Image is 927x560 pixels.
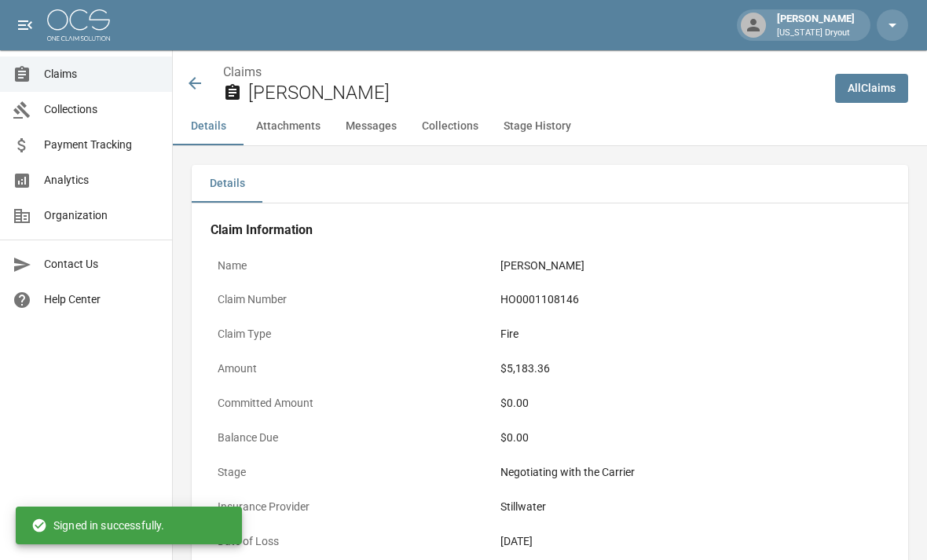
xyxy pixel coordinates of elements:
[211,457,493,488] p: Stage
[44,66,159,82] span: Claims
[835,74,908,103] a: AllClaims
[211,284,493,315] p: Claim Number
[192,165,262,203] button: Details
[9,9,41,41] button: open drawer
[31,511,164,540] div: Signed in successfully.
[500,533,882,550] div: [DATE]
[223,63,823,82] nav: breadcrumb
[248,82,823,104] h2: [PERSON_NAME]
[44,291,159,308] span: Help Center
[44,137,159,153] span: Payment Tracking
[244,108,333,145] button: Attachments
[771,11,861,39] div: [PERSON_NAME]
[44,256,159,273] span: Contact Us
[500,464,882,481] div: Negotiating with the Carrier
[500,258,882,274] div: [PERSON_NAME]
[44,207,159,224] span: Organization
[409,108,491,145] button: Collections
[500,430,882,446] div: $0.00
[211,222,889,238] h4: Claim Information
[211,526,493,557] p: Date of Loss
[192,165,908,203] div: details tabs
[500,326,882,342] div: Fire
[44,172,159,188] span: Analytics
[47,9,110,41] img: ocs-logo-white-transparent.png
[223,64,262,79] a: Claims
[211,251,493,281] p: Name
[500,361,882,377] div: $5,183.36
[211,319,493,350] p: Claim Type
[500,291,882,308] div: HO0001108146
[173,108,244,145] button: Details
[500,395,882,412] div: $0.00
[211,423,493,453] p: Balance Due
[491,108,584,145] button: Stage History
[211,388,493,419] p: Committed Amount
[173,108,927,145] div: anchor tabs
[500,499,882,515] div: Stillwater
[777,27,855,40] p: [US_STATE] Dryout
[44,101,159,118] span: Collections
[333,108,409,145] button: Messages
[211,492,493,522] p: Insurance Provider
[211,353,493,384] p: Amount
